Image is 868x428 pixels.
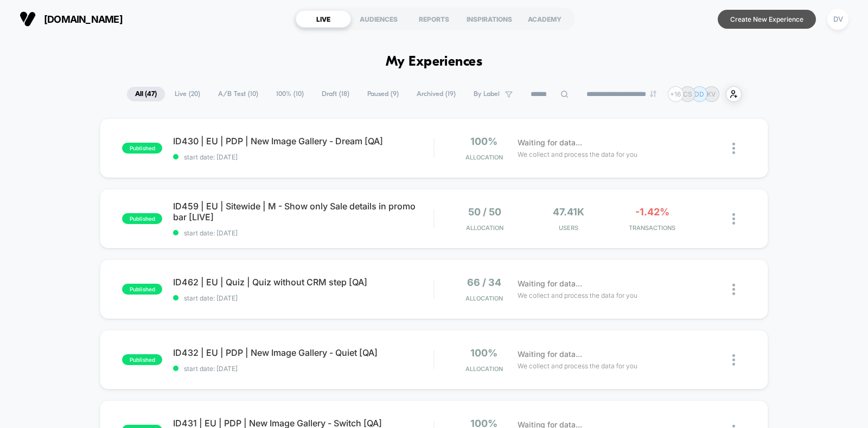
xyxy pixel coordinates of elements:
span: [DOMAIN_NAME] [44,14,123,25]
p: DD [694,90,704,98]
span: start date: [DATE] [173,153,433,161]
span: Waiting for data... [518,278,582,290]
span: published [122,354,162,365]
div: DV [827,9,848,30]
span: ID462 | EU | Quiz | Quiz without CRM step [QA] [173,277,433,288]
span: ID432 | EU | PDP | New Image Gallery - Quiet [QA] [173,347,433,358]
span: published [122,213,162,224]
span: Allocation [466,224,503,232]
span: published [122,143,162,154]
button: Create New Experience [718,10,816,29]
img: close [732,213,735,225]
span: 66 / 34 [467,277,501,288]
span: By Label [474,90,500,98]
img: close [732,354,735,366]
span: 50 / 50 [468,206,501,218]
span: Waiting for data... [518,348,582,360]
span: 100% [470,136,497,147]
img: close [732,284,735,295]
p: KV [707,90,716,98]
p: CS [683,90,692,98]
div: + 16 [668,86,684,102]
span: start date: [DATE] [173,365,433,373]
span: published [122,284,162,295]
span: 100% [470,347,497,359]
span: 47.41k [553,206,584,218]
span: Archived ( 19 ) [409,87,464,101]
span: TRANSACTIONS [613,224,692,232]
span: start date: [DATE] [173,294,433,302]
img: end [650,91,656,97]
span: A/B Test ( 10 ) [210,87,266,101]
button: [DOMAIN_NAME] [16,10,126,28]
span: Allocation [465,154,503,161]
span: All ( 47 ) [127,87,165,101]
span: We collect and process the data for you [518,149,637,159]
div: LIVE [296,10,351,28]
div: INSPIRATIONS [462,10,517,28]
span: We collect and process the data for you [518,290,637,301]
span: -1.42% [635,206,669,218]
div: ACADEMY [517,10,572,28]
span: Waiting for data... [518,137,582,149]
span: Users [529,224,608,232]
span: ID430 | EU | PDP | New Image Gallery - Dream [QA] [173,136,433,146]
h1: My Experiences [386,54,483,70]
span: Paused ( 9 ) [359,87,407,101]
span: Allocation [465,365,503,373]
div: AUDIENCES [351,10,406,28]
span: ID459 | EU | Sitewide | M - Show only Sale details in promo bar [LIVE] [173,201,433,222]
span: Allocation [465,295,503,302]
img: Visually logo [20,11,36,27]
div: REPORTS [406,10,462,28]
span: We collect and process the data for you [518,361,637,371]
button: DV [824,8,852,30]
img: close [732,143,735,154]
span: Live ( 20 ) [167,87,208,101]
span: Draft ( 18 ) [314,87,358,101]
span: 100% ( 10 ) [268,87,312,101]
span: start date: [DATE] [173,229,433,237]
